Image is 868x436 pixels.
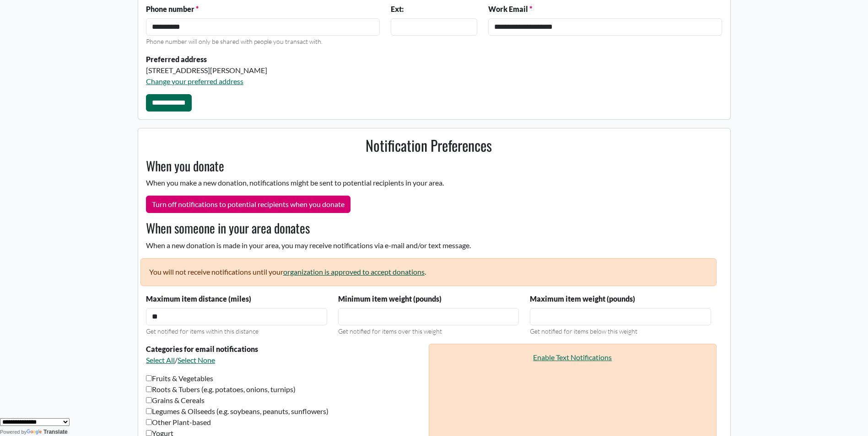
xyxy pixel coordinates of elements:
a: Select None [178,356,215,364]
strong: Categories for email notifications [146,345,258,353]
small: Get notified for items over this weight [338,327,442,335]
h3: When you donate [140,158,717,174]
h2: Notification Preferences [140,137,717,154]
div: [STREET_ADDRESS][PERSON_NAME] [146,65,477,76]
a: Enable Text Notifications [533,353,612,362]
label: Fruits & Vegetables [146,373,213,384]
button: Turn off notifications to potential recipients when you donate [146,196,350,213]
label: Maximum item weight (pounds) [530,293,635,304]
img: Google Translate [27,429,43,436]
label: Maximum item distance (miles) [146,293,251,304]
label: Minimum item weight (pounds) [338,293,442,304]
p: When you make a new donation, notifications might be sent to potential recipients in your area. [140,177,717,188]
input: Fruits & Vegetables [146,375,152,381]
label: Ext: [391,4,404,15]
input: Grains & Cereals [146,397,152,403]
p: / [146,355,423,366]
a: Select All [146,356,175,364]
label: Legumes & Oilseeds (e.g. soybeans, peanuts, sunflowers) [146,406,329,417]
a: organization is approved to accept donations [283,267,425,276]
label: Phone number [146,4,199,15]
small: Get notified for items within this distance [146,327,259,335]
label: Grains & Cereals [146,395,205,406]
p: When a new donation is made in your area, you may receive notifications via e-mail and/or text me... [140,240,717,251]
small: Get notified for items below this weight [530,327,637,335]
input: Roots & Tubers (e.g. potatoes, onions, turnips) [146,386,152,392]
label: Roots & Tubers (e.g. potatoes, onions, turnips) [146,384,296,395]
a: Translate [27,429,68,435]
p: You will not receive notifications until your . [140,258,717,286]
label: Work Email [488,4,532,15]
a: Change your preferred address [146,77,243,85]
small: Phone number will only be shared with people you transact with. [146,37,323,45]
h3: When someone in your area donates [140,220,717,236]
input: Legumes & Oilseeds (e.g. soybeans, peanuts, sunflowers) [146,408,152,414]
strong: Preferred address [146,55,207,64]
